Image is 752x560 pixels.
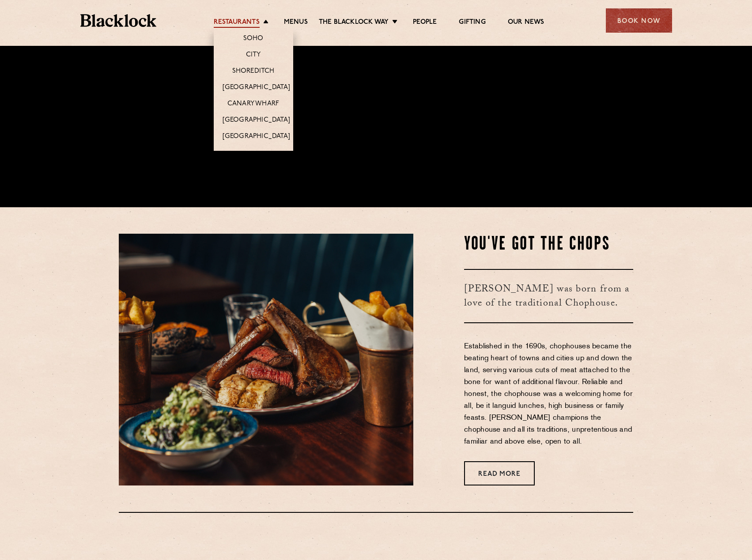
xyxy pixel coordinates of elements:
[80,14,157,27] img: BL_Textured_Logo-footer-cropped.svg
[508,18,544,28] a: Our News
[606,8,672,33] div: Book Now
[464,341,633,448] p: Established in the 1690s, chophouses became the beating heart of towns and cities up and down the...
[464,269,633,323] h3: [PERSON_NAME] was born from a love of the traditional Chophouse.
[464,461,535,485] a: Read More
[232,67,275,77] a: Shoreditch
[223,83,290,93] a: [GEOGRAPHIC_DATA]
[246,51,261,60] a: City
[227,100,279,109] a: Canary Wharf
[459,18,485,28] a: Gifting
[319,18,389,28] a: The Blacklock Way
[223,116,290,126] a: [GEOGRAPHIC_DATA]
[223,132,290,142] a: [GEOGRAPHIC_DATA]
[464,234,633,256] h2: You've Got The Chops
[119,234,413,485] img: May25-Blacklock-AllIn-00417-scaled-e1752246198448.jpg
[243,34,264,44] a: Soho
[413,18,437,28] a: People
[214,18,260,28] a: Restaurants
[284,18,308,28] a: Menus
